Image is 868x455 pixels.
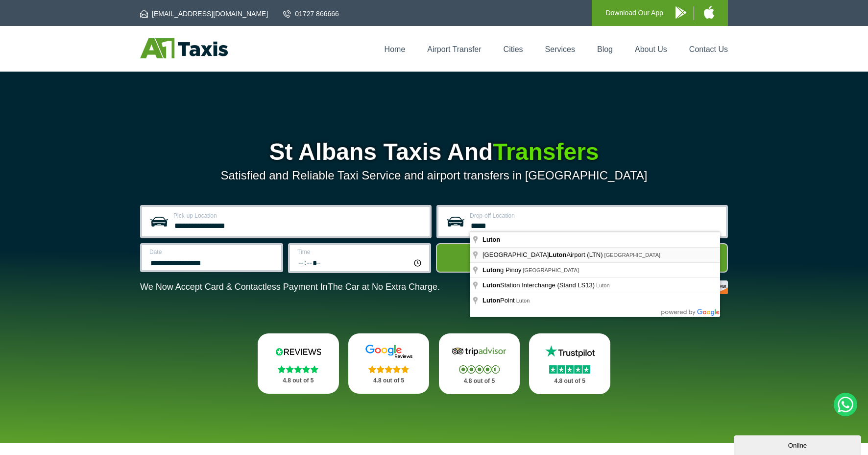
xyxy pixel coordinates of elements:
a: Google Stars 4.8 out of 5 [348,333,430,394]
p: 4.8 out of 5 [359,375,419,387]
label: Date [149,249,275,255]
span: Luton [482,266,500,274]
span: [GEOGRAPHIC_DATA] [523,267,579,273]
img: A1 Taxis Android App [675,6,686,19]
a: [EMAIL_ADDRESS][DOMAIN_NAME] [140,9,268,19]
img: Google [360,344,418,359]
span: Transfers [493,139,599,165]
button: Get Quote [436,243,728,273]
label: Pick-up Location [173,213,424,219]
img: Stars [278,365,318,373]
img: Stars [549,365,590,374]
p: 4.8 out of 5 [540,375,600,387]
p: Download Our App [605,7,663,19]
a: Reviews.io Stars 4.8 out of 5 [258,333,339,394]
p: 4.8 out of 5 [268,375,328,387]
span: [GEOGRAPHIC_DATA] Airport (LTN) [482,251,604,258]
span: Luton [516,298,530,303]
a: About Us [635,45,667,53]
a: Contact Us [689,45,728,53]
span: Luton [482,297,500,304]
label: Drop-off Location [470,213,720,219]
img: A1 Taxis St Albans LTD [140,38,228,58]
img: Stars [459,365,500,374]
span: [GEOGRAPHIC_DATA] [604,252,661,258]
span: Luton [482,281,500,289]
img: Trustpilot [540,344,599,359]
a: Home [385,45,406,53]
img: Tripadvisor [450,344,508,359]
img: A1 Taxis iPhone App [704,6,714,19]
span: The Car at No Extra Charge. [328,282,440,292]
span: Luton [482,236,500,243]
p: 4.8 out of 5 [450,375,509,387]
h1: St Albans Taxis And [140,140,728,164]
span: g Pinoy [482,266,523,274]
p: Satisfied and Reliable Taxi Service and airport transfers in [GEOGRAPHIC_DATA] [140,169,728,182]
img: Reviews.io [269,344,328,359]
span: Luton [549,251,566,258]
span: Station Interchange (Stand LS13) [482,281,596,289]
span: Point [482,297,516,304]
a: Trustpilot Stars 4.8 out of 5 [529,333,610,394]
a: Services [545,45,575,53]
p: We Now Accept Card & Contactless Payment In [140,282,440,292]
a: Tripadvisor Stars 4.8 out of 5 [439,333,520,394]
span: Luton [596,282,610,288]
a: Airport Transfer [427,45,481,53]
img: Stars [368,365,409,373]
iframe: chat widget [734,433,863,455]
label: Time [297,249,423,255]
a: 01727 866666 [283,9,339,19]
a: Blog [597,45,613,53]
a: Cities [504,45,523,53]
